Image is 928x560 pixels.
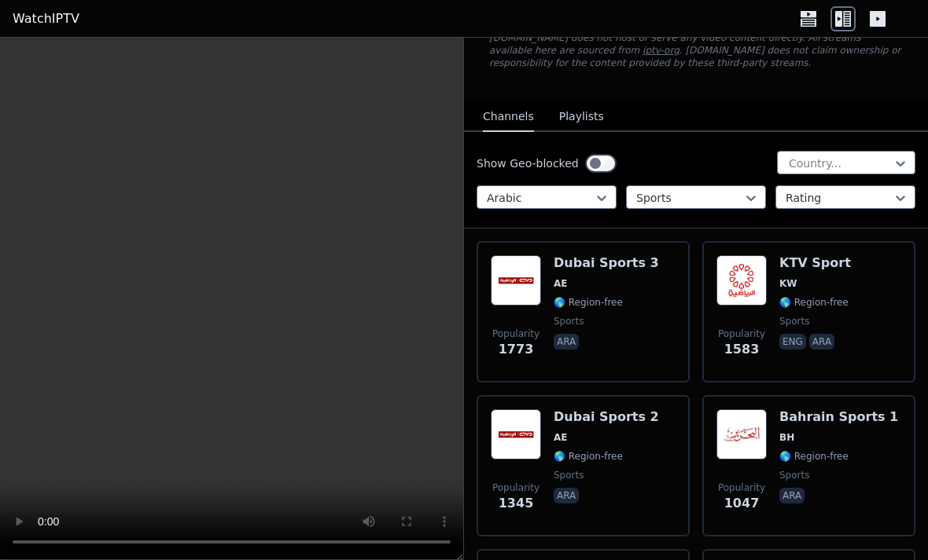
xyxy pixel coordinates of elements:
img: Dubai Sports 3 [491,255,541,306]
a: WatchIPTV [13,9,79,28]
span: 1773 [499,340,534,359]
h6: Dubai Sports 3 [554,255,659,271]
span: KW [779,277,797,290]
img: KTV Sport [716,255,767,306]
p: [DOMAIN_NAME] does not host or serve any video content directly. All streams available here are s... [489,31,903,69]
span: 1583 [724,340,760,359]
img: Dubai Sports 2 [491,409,541,459]
p: ara [554,488,579,503]
span: sports [554,469,584,481]
span: BH [779,431,794,444]
span: Popularity [492,328,539,340]
button: Playlists [559,102,604,132]
span: 🌎 Region-free [779,296,849,309]
button: Channels [483,102,534,132]
span: 1047 [724,494,760,513]
span: 🌎 Region-free [554,296,623,309]
p: eng [779,334,806,350]
span: Popularity [492,481,539,494]
span: 🌎 Region-free [554,450,623,463]
span: 🌎 Region-free [779,450,849,463]
a: iptv-org [643,45,679,56]
span: Popularity [718,328,765,340]
span: sports [779,315,809,328]
span: sports [554,315,584,328]
span: 1345 [499,494,534,513]
p: ara [809,334,834,350]
p: ara [779,488,805,503]
img: Bahrain Sports 1 [716,409,767,459]
h6: Dubai Sports 2 [554,409,659,425]
p: ara [554,334,579,350]
h6: Bahrain Sports 1 [779,409,898,425]
label: Show Geo-blocked [477,156,579,171]
h6: KTV Sport [779,255,851,271]
span: sports [779,469,809,481]
span: AE [554,431,567,444]
span: Popularity [718,481,765,494]
span: AE [554,277,567,290]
